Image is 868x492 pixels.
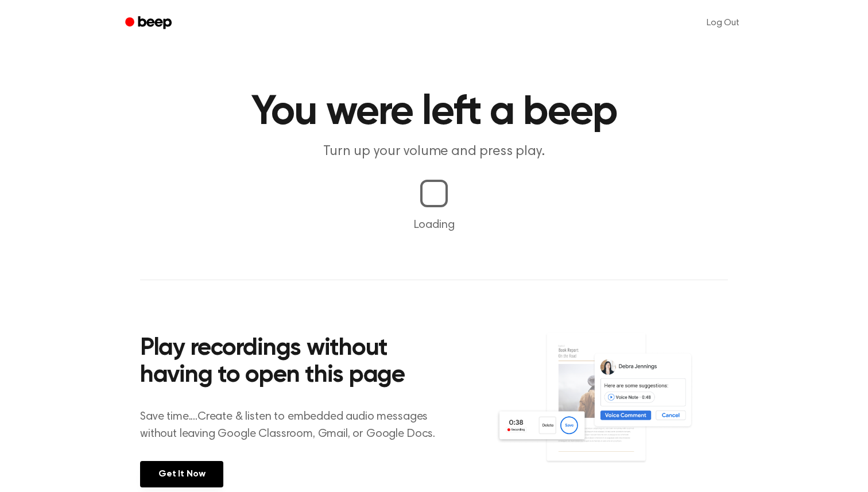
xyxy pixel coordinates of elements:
p: Turn up your volume and press play. [214,142,654,161]
p: Save time....Create & listen to embedded audio messages without leaving Google Classroom, Gmail, ... [140,408,449,443]
h2: Play recordings without having to open this page [140,335,449,390]
a: Beep [117,12,182,34]
a: Get It Now [140,461,223,487]
p: Loading [14,216,854,234]
img: Voice Comments on Docs and Recording Widget [495,332,728,486]
a: Log Out [695,9,751,37]
h1: You were left a beep [140,92,728,133]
